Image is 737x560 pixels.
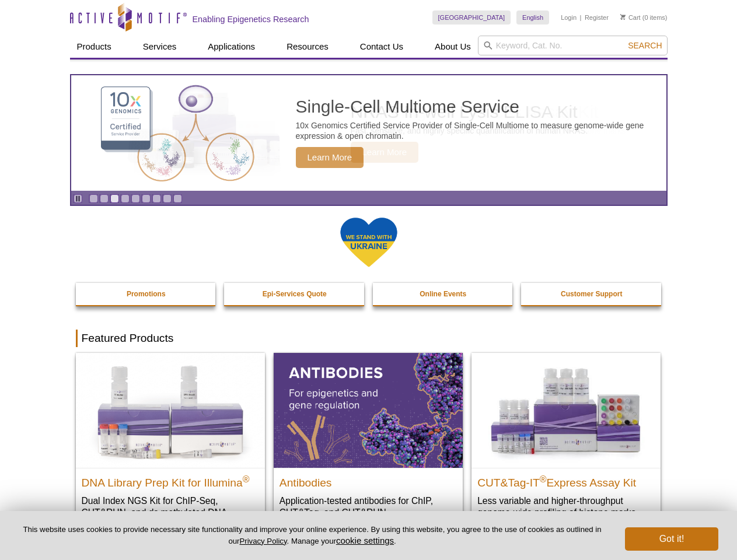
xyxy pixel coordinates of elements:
[173,194,182,203] a: Go to slide 9
[561,290,622,298] strong: Customer Support
[90,80,265,187] img: Single-Cell Multiome Service
[82,471,259,489] h2: DNA Library Prep Kit for Illumina
[280,495,457,519] p: Application-tested antibodies for ChIP, CUT&Tag, and CUT&RUN.
[243,474,250,484] sup: ®
[624,40,665,51] button: Search
[296,98,661,116] h2: Single-Cell Multiome Service
[274,353,463,467] img: All Antibodies
[540,474,547,484] sup: ®
[110,194,119,203] a: Go to slide 3
[76,283,217,305] a: Promotions
[163,194,172,203] a: Go to slide 8
[19,524,606,547] p: This website uses cookies to provide necessary site functionality and improve your online experie...
[296,147,364,168] span: Learn More
[585,13,609,22] a: Register
[477,471,655,489] h2: CUT&Tag-IT Express Assay Kit
[471,353,661,530] a: CUT&Tag-IT® Express Assay Kit CUT&Tag-IT®Express Assay Kit Less variable and higher-throughput ge...
[74,194,82,203] a: Toggle autoplay
[224,283,365,305] a: Epi-Services Quote
[280,36,336,58] a: Resources
[477,495,655,519] p: Less variable and higher-throughput genome-wide profiling of histone marks​.
[620,10,668,24] li: (0 items)
[71,75,666,191] a: Single-Cell Multiome Service Single-Cell Multiome Service 10x Genomics Certified Service Provider...
[420,290,466,298] strong: Online Events
[521,283,662,305] a: Customer Support
[76,353,265,467] img: DNA Library Prep Kit for Illumina
[121,194,130,203] a: Go to slide 4
[432,10,511,24] a: [GEOGRAPHIC_DATA]
[353,36,410,58] a: Contact Us
[70,36,118,58] a: Products
[239,537,287,545] a: Privacy Policy
[76,330,662,347] h2: Featured Products
[71,75,666,191] article: Single-Cell Multiome Service
[471,353,661,467] img: CUT&Tag-IT® Express Assay Kit
[127,290,166,298] strong: Promotions
[76,353,265,541] a: DNA Library Prep Kit for Illumina DNA Library Prep Kit for Illumina® Dual Index NGS Kit for ChIP-...
[373,283,514,305] a: Online Events
[620,14,626,20] img: Your Cart
[516,10,549,24] a: English
[628,41,662,50] span: Search
[136,36,184,58] a: Services
[131,194,140,203] a: Go to slide 5
[152,194,161,203] a: Go to slide 7
[580,10,582,24] li: |
[89,194,98,203] a: Go to slide 1
[625,527,718,551] button: Got it!
[280,471,457,489] h2: Antibodies
[100,194,109,203] a: Go to slide 2
[428,36,478,58] a: About Us
[274,353,463,530] a: All Antibodies Antibodies Application-tested antibodies for ChIP, CUT&Tag, and CUT&RUN.
[296,120,661,141] p: 10x Genomics Certified Service Provider of Single-Cell Multiome to measure genome-wide gene expre...
[336,535,394,545] button: cookie settings
[193,14,309,24] h2: Enabling Epigenetics Research
[201,36,262,58] a: Applications
[263,290,327,298] strong: Epi-Services Quote
[142,194,151,203] a: Go to slide 6
[478,36,668,55] input: Keyword, Cat. No.
[561,13,577,22] a: Login
[82,495,259,530] p: Dual Index NGS Kit for ChIP-Seq, CUT&RUN, and ds methylated DNA assays.
[340,216,398,268] img: We Stand With Ukraine
[620,13,641,22] a: Cart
